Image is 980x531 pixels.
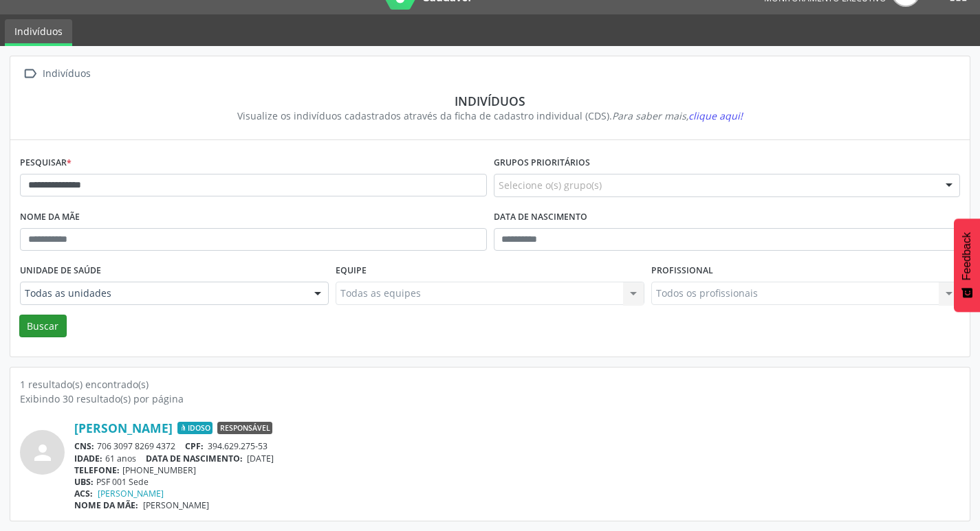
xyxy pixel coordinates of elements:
[74,476,94,488] span: UBS:
[688,109,743,122] span: clique aqui!
[20,152,72,174] label: Pesquisar
[177,422,213,434] span: Idoso
[494,207,587,228] label: Data de nascimento
[74,440,960,452] div: 706 3097 8269 4372
[494,152,590,174] label: Grupos prioritários
[30,93,950,109] div: Indivíduos
[74,440,94,452] span: CNS:
[612,109,743,122] i: Para saber mais,
[143,499,209,511] span: [PERSON_NAME]
[5,19,72,46] a: Indivíduos
[40,64,93,84] div: Indivíduos
[74,420,173,436] a: [PERSON_NAME]
[74,488,93,499] span: ACS:
[247,453,274,464] span: [DATE]
[961,232,973,280] span: Feedback
[20,392,960,406] div: Exibindo 30 resultado(s) por página
[74,453,960,464] div: 61 anos
[651,260,713,282] label: Profissional
[74,464,120,476] span: TELEFONE:
[25,286,301,300] span: Todas as unidades
[30,109,950,123] div: Visualize os indivíduos cadastrados através da ficha de cadastro individual (CDS).
[336,260,367,282] label: Equipe
[20,377,960,392] div: 1 resultado(s) encontrado(s)
[98,488,164,499] a: [PERSON_NAME]
[20,207,80,228] label: Nome da mãe
[185,440,204,452] span: CPF:
[20,260,101,282] label: Unidade de saúde
[954,218,980,312] button: Feedback - Mostrar pesquisa
[19,315,67,338] button: Buscar
[74,464,960,476] div: [PHONE_NUMBER]
[499,178,602,192] span: Selecione o(s) grupo(s)
[146,453,243,464] span: DATA DE NASCIMENTO:
[74,499,138,511] span: NOME DA MÃE:
[20,64,40,84] i: 
[74,476,960,488] div: PSF 001 Sede
[30,440,55,465] i: person
[217,422,272,434] span: Responsável
[74,453,102,464] span: IDADE:
[20,64,93,84] a:  Indivíduos
[208,440,268,452] span: 394.629.275-53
